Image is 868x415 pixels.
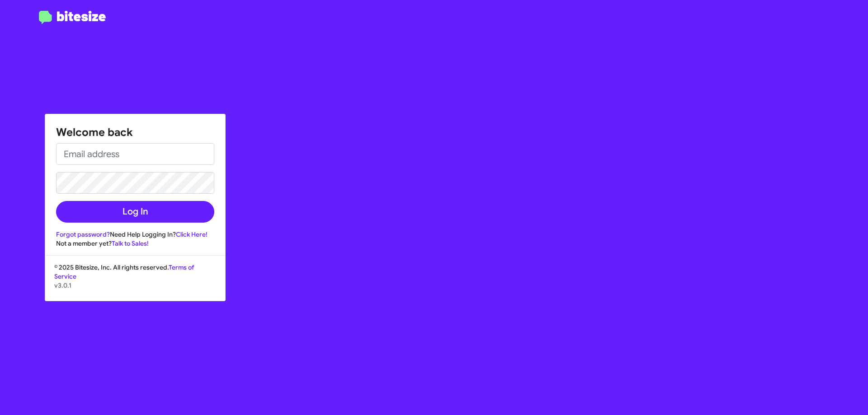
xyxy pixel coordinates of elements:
a: Talk to Sales! [112,239,149,247]
div: © 2025 Bitesize, Inc. All rights reserved. [45,263,225,301]
a: Forgot password? [56,230,110,238]
div: Not a member yet? [56,239,214,248]
button: Log In [56,201,214,223]
h1: Welcome back [56,125,214,140]
p: v3.0.1 [54,281,216,290]
div: Need Help Logging In? [56,230,214,239]
input: Email address [56,143,214,165]
a: Click Here! [176,230,208,238]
